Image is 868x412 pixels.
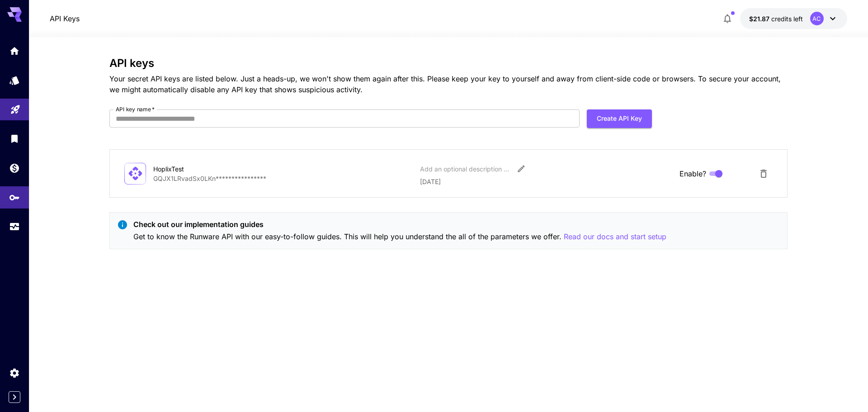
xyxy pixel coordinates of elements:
div: Library [9,133,20,144]
button: $21.8728AC [740,8,847,29]
div: $21.8728 [749,14,803,24]
nav: breadcrumb [50,13,80,24]
button: Delete API Key [755,165,773,183]
p: Your secret API keys are listed below. Just a heads-up, we won't show them again after this. Plea... [109,73,788,95]
button: Read our docs and start setup [564,231,666,242]
div: Settings [9,367,20,379]
a: API Keys [50,13,80,24]
p: Check out our implementation guides [133,219,666,230]
p: Get to know the Runware API with our easy-to-follow guides. This will help you understand the all... [133,231,666,242]
div: Playground [10,101,21,112]
span: credits left [771,15,803,23]
div: Home [9,45,20,57]
span: Enable? [679,168,706,179]
div: Add an optional description or comment [420,164,510,174]
label: API key name [116,105,155,113]
div: HoplixTest [153,164,244,174]
button: Edit [513,161,529,177]
button: Expand sidebar [9,391,20,403]
span: $21.87 [749,15,771,23]
p: [DATE] [420,177,672,186]
div: AC [810,12,824,25]
div: Wallet [9,162,20,174]
h3: API keys [109,57,788,70]
div: Usage [9,221,20,232]
div: Models [9,75,20,86]
div: API Keys [9,189,20,200]
button: Create API Key [587,109,652,128]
